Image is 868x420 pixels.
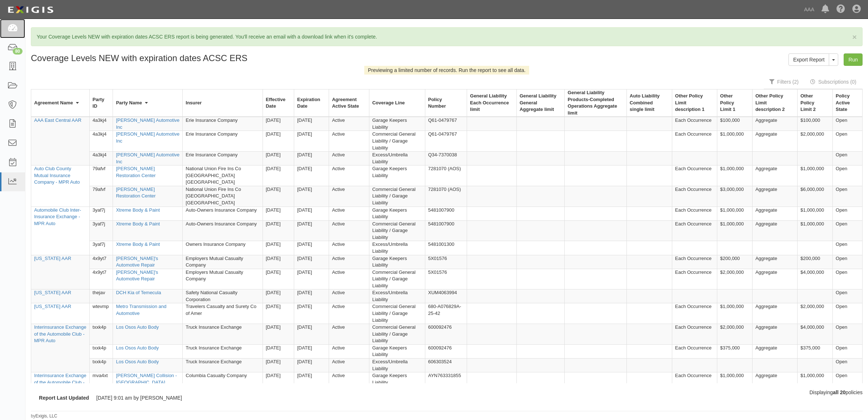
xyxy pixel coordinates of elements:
a: [PERSON_NAME] Automotive Inc [116,131,179,144]
td: $1,000,000 [798,220,833,241]
div: Other Policy Limit description 1 [675,93,711,113]
div: General Liability General Aggregate limit [520,93,559,113]
td: [DATE] [263,152,294,165]
a: Metro Transmission and Automotive [116,304,166,316]
td: Columbia Casualty Company [183,372,263,386]
img: logo-5460c22ac91f19d4615b14bd174203de0afe785f0fc80cf4dbbc73dc1793850b.png [5,3,56,16]
td: [DATE] [294,220,329,241]
td: Commercial General Liability / Garage Liability [369,269,425,289]
div: Auto Liability Combined single limit [630,93,666,113]
td: Aggregate [752,165,797,186]
td: [DATE] [263,117,294,131]
td: [DATE] [263,220,294,241]
a: AAA [800,2,818,17]
td: 5481007900 [425,220,467,241]
i: Help Center - Complianz [836,5,845,14]
td: Active [329,255,369,269]
td: AYN763331855 [425,372,467,386]
td: Open [833,358,863,372]
a: Xtreme Body & Paint [116,207,160,213]
td: National Union Fire Ins Co [GEOGRAPHIC_DATA] [GEOGRAPHIC_DATA] [183,186,263,207]
td: Open [833,269,863,289]
td: 5X01576 [425,269,467,289]
a: [PERSON_NAME] Automotive Inc [116,117,179,130]
td: Open [833,152,863,165]
td: [DATE] [294,152,329,165]
td: Active [329,220,369,241]
a: Los Osos Auto Body [116,359,159,364]
td: [DATE] [294,207,329,220]
td: [DATE] [263,324,294,345]
td: Active [329,165,369,186]
td: txxk4p [89,324,113,345]
td: [DATE] [294,269,329,289]
a: Interinsurance Exchange of the Automobile Club - MPR Auto [34,324,86,343]
td: $1,000,000 [717,131,752,152]
td: 4a3kj4 [89,152,113,165]
td: Open [833,372,863,386]
td: 3yaf7j [89,220,113,241]
td: [DATE] [294,289,329,303]
td: Commercial General Liability / Garage Liability [369,220,425,241]
a: AAA East Central AAR [34,117,81,123]
td: $1,000,000 [717,207,752,220]
a: Filters (2) [764,75,804,89]
td: Active [329,358,369,372]
td: Each Occurrence [672,186,717,207]
td: mva4xt [89,372,113,386]
td: Open [833,186,863,207]
div: Coverage Line [372,100,405,107]
div: Expiration Date [297,96,323,110]
td: 606303524 [425,358,467,372]
td: 3yaf7j [89,241,113,255]
td: Active [329,117,369,131]
td: 5481007900 [425,207,467,220]
a: [PERSON_NAME] Automotive Inc [116,152,179,164]
td: Open [833,289,863,303]
td: 3yaf7j [89,207,113,220]
td: Auto-Owners Insurance Company [183,220,263,241]
td: 4x9yt7 [89,255,113,269]
td: [DATE] [294,255,329,269]
a: Automobile Club Inter-Insurance Exchange - MPR Auto [34,207,81,226]
td: Truck Insurance Exchange [183,358,263,372]
td: $100,000 [798,117,833,131]
td: Aggregate [752,220,797,241]
td: Active [329,269,369,289]
td: 4a3kj4 [89,131,113,152]
td: [DATE] [263,372,294,386]
div: Policy Number [428,96,461,110]
td: [DATE] [263,269,294,289]
td: Aggregate [752,344,797,358]
td: [DATE] [263,303,294,324]
td: Open [833,165,863,186]
button: Close [852,33,857,41]
td: Each Occurrence [672,255,717,269]
h1: Coverage Levels NEW with expiration dates ACSC ERS [31,53,441,63]
td: Each Occurrence [672,117,717,131]
a: Export Report [788,53,829,66]
td: wtevmp [89,303,113,324]
td: Active [329,241,369,255]
td: Auto-Owners Insurance Company [183,207,263,220]
td: Open [833,255,863,269]
td: Q61-0479767 [425,117,467,131]
td: Employers Mutual Casualty Company [183,269,263,289]
td: Active [329,207,369,220]
td: $4,000,000 [798,324,833,345]
div: General Liability Products-Completed Operations Aggregate limit [568,89,621,116]
td: Open [833,131,863,152]
td: Active [329,152,369,165]
td: [DATE] [294,324,329,345]
td: Open [833,344,863,358]
td: Garage Keepers Liability [369,344,425,358]
td: Truck Insurance Exchange [183,324,263,345]
td: Each Occurrence [672,269,717,289]
td: Aggregate [752,372,797,386]
td: [DATE] [263,186,294,207]
a: Los Osos Auto Body [116,324,159,330]
td: Open [833,220,863,241]
td: [DATE] [294,165,329,186]
td: $2,000,000 [798,131,833,152]
td: Garage Keepers Liability [369,372,425,386]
